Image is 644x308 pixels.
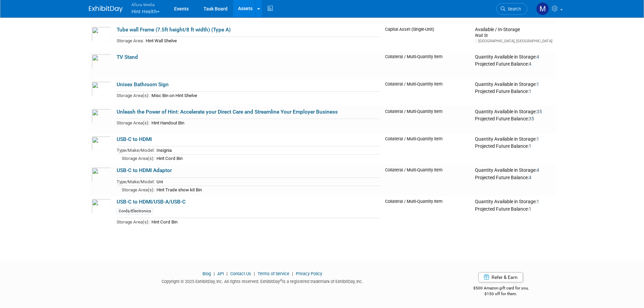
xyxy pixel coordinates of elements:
[475,54,552,60] div: Quantity Available in Storage:
[475,173,552,181] div: Projected Future Balance:
[117,27,231,33] a: Tube wall Frame (7.5ft height/8 ft width) (Type A)
[154,146,380,155] td: Insignia
[536,109,542,114] span: 35
[117,177,154,186] td: Type/Make/Model:
[89,277,436,285] div: Copyright © 2025 ExhibitDay, Inc. All rights reserved. ExhibitDay is a registered trademark of Ex...
[122,187,154,192] span: Storage Area(s):
[475,81,552,88] div: Quantity Available in Storage:
[496,3,527,15] a: Search
[154,154,380,162] td: Hint Cord Bin
[475,27,552,33] div: Available / In-Storage
[529,116,534,121] span: 35
[117,208,153,214] div: Cords/Electronics
[529,89,531,94] span: 1
[117,38,144,43] span: Storage Area:
[117,81,169,88] a: Unisex Bathroom Sign
[446,291,555,297] div: $150 off for them.
[212,271,216,276] span: |
[529,175,531,180] span: 4
[117,199,186,205] a: USB-C to HDMI/USB-A/USB-C
[154,177,380,186] td: Uni
[475,32,552,38] div: Wall St
[382,196,472,228] td: Collateral / Multi-Quantity Item
[149,218,380,226] td: Hint Cord Bin
[144,37,380,45] td: Hint Wall Shelve
[382,79,472,106] td: Collateral / Multi-Quantity Item
[382,134,472,165] td: Collateral / Multi-Quantity Item
[529,206,531,212] span: 1
[475,199,552,205] div: Quantity Available in Storage:
[536,167,539,173] span: 4
[117,167,172,173] a: USB-C to HDMI Adaptor
[478,272,523,282] a: Refer & Earn
[382,106,472,134] td: Collateral / Multi-Quantity Item
[296,271,322,276] a: Privacy Policy
[475,115,552,122] div: Projected Future Balance:
[505,6,521,11] span: Search
[382,165,472,196] td: Collateral / Multi-Quantity Item
[475,87,552,95] div: Projected Future Balance:
[258,271,289,276] a: Terms of Service
[475,142,552,149] div: Projected Future Balance:
[536,54,539,60] span: 4
[536,2,549,15] img: Max Fanwick
[536,199,539,204] span: 1
[217,271,224,276] a: API
[529,143,531,149] span: 1
[446,281,555,297] div: $500 Amazon gift card for you,
[89,6,123,13] img: ExhibitDay
[225,271,229,276] span: |
[529,61,531,67] span: 4
[117,136,152,142] a: USB-C to HDMI
[117,93,149,98] span: Storage Area(s):
[290,271,295,276] span: |
[117,146,154,155] td: Type/Make/Model:
[382,51,472,79] td: Collateral / Multi-Quantity Item
[149,92,380,99] td: Misc Bin on Hint Shelve
[149,119,380,127] td: Hint Handout Bin
[202,271,211,276] a: Blog
[117,109,338,115] a: Unleash the Power of Hint: Accelerate your Direct Care and Streamline Your Employer Business
[117,120,149,125] span: Storage Area(s):
[117,54,138,60] a: TV Stand
[382,24,472,51] td: Capital Asset (Single-Unit)
[475,205,552,212] div: Projected Future Balance:
[475,109,552,115] div: Quantity Available in Storage:
[475,167,552,173] div: Quantity Available in Storage:
[280,279,282,282] sup: ®
[132,1,160,8] span: Allura Media
[230,271,251,276] a: Contact Us
[536,81,539,87] span: 1
[154,186,380,193] td: Hint Trade show kit Bin
[252,271,257,276] span: |
[475,136,552,142] div: Quantity Available in Storage:
[475,39,552,44] div: [GEOGRAPHIC_DATA], [GEOGRAPHIC_DATA]
[475,60,552,67] div: Projected Future Balance:
[536,136,539,142] span: 1
[122,156,154,161] span: Storage Area(s):
[117,219,149,224] span: Storage Area(s):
